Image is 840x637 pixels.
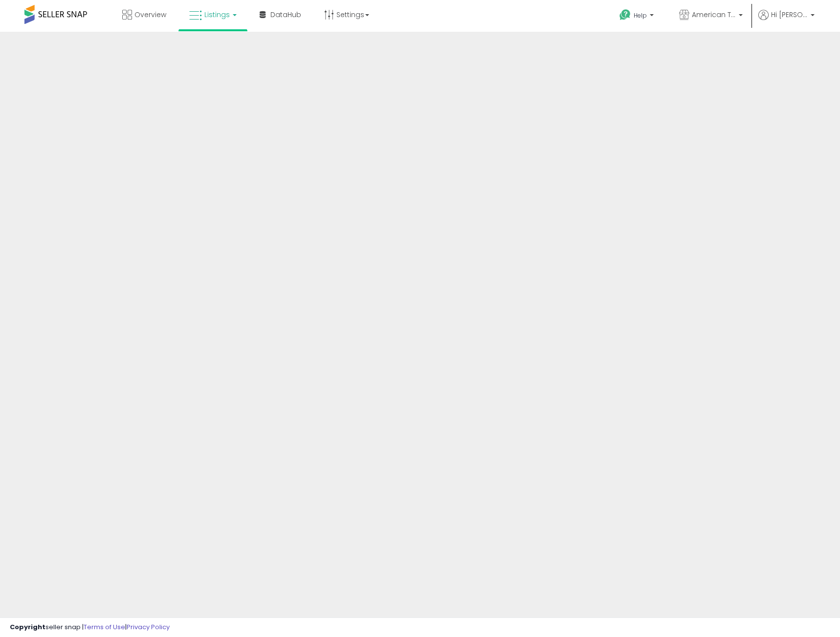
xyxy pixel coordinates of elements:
[612,1,663,32] a: Help
[619,9,631,21] i: Get Help
[634,11,647,20] span: Help
[771,10,808,20] span: Hi [PERSON_NAME]
[134,10,166,20] span: Overview
[692,10,736,20] span: American Telecom Headquarters
[270,10,301,20] span: DataHub
[204,10,230,20] span: Listings
[758,10,815,32] a: Hi [PERSON_NAME]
